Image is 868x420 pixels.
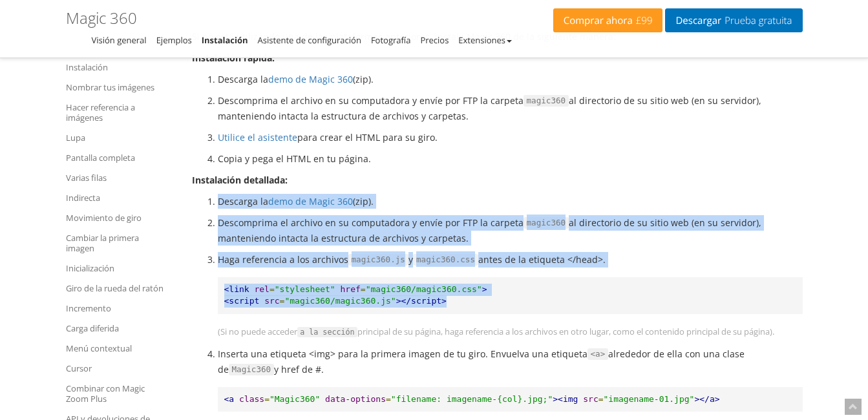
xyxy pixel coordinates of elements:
a: Instalación [66,59,176,75]
span: "magic360/magic360.js" [284,296,396,306]
span: href [341,284,361,294]
a: Varias filas [66,170,176,185]
span: rel [254,284,269,294]
a: Indirecta [66,190,176,205]
li: Descomprima el archivo en su computadora y envíe por FTP la carpeta al directorio de su sitio web... [218,93,803,123]
font: Comprar ahora [564,14,633,27]
span: "imagename-01.jpg" [604,394,695,404]
span: = [264,394,270,404]
strong: Instalación rápida: [192,52,275,64]
span: = [280,296,285,306]
span: magic360.js [348,254,408,266]
span: Magic360 [229,364,275,375]
a: Hacer referencia a imágenes [66,100,176,125]
a: Extensiones [458,34,512,46]
span: magic360 [524,217,569,229]
span: (Si no puede acceder principal de su página, haga referencia a los archivos en otro lugar, como e... [218,326,775,337]
span: "Magic360" [270,394,320,404]
font: Extensiones [458,34,505,46]
span: = [361,284,366,294]
a: Combinar con Magic Zoom Plus [66,381,176,406]
a: Lupa [66,130,176,145]
p: Haga referencia a los archivos y antes de la etiqueta </head>. [218,252,803,268]
span: = [270,284,275,294]
a: demo de Magic 360 [268,195,353,207]
a: Visión general [92,34,147,46]
a: Nombrar tus imágenes [66,79,176,95]
li: para crear el HTML para su giro. [218,130,803,145]
li: Descarga la (zip). [218,72,803,87]
span: "stylesheet" [275,284,335,294]
a: Giro de la rueda del ratón [66,280,176,296]
span: = [386,394,391,404]
strong: Instalación detallada: [192,174,288,186]
font: Magic 360 [66,7,137,28]
li: Inserta una etiqueta <img> para la primera imagen de tu giro. Envuelva una etiqueta alrededor de ... [218,346,803,377]
span: ></script> [396,296,447,306]
a: Precios [420,34,449,46]
span: src [583,394,598,404]
a: Fotografía [371,34,410,46]
span: > [482,284,487,294]
a: Inicialización [66,260,176,276]
span: = [598,394,604,404]
a: Cursor [66,361,176,376]
a: Pantalla completa [66,150,176,165]
a: Incremento [66,300,176,316]
a: Menú contextual [66,341,176,356]
span: ><img [553,394,578,404]
span: <a [224,394,235,404]
span: <a> [587,348,609,360]
span: ></a> [694,394,719,404]
a: Comprar ahora£99 [553,8,663,32]
a: Movimiento de giro [66,210,176,226]
span: £99 [633,16,653,26]
span: a la sección [297,327,358,337]
a: DescargarPrueba gratuita [665,8,802,32]
span: magic360 [524,95,569,107]
a: Utilice el asistente [218,131,297,143]
span: data-options [325,394,386,404]
span: Prueba gratuita [721,16,792,26]
span: <link [224,284,249,294]
span: "magic360/magic360.css" [366,284,482,294]
a: Asistente de configuración [258,34,361,46]
span: <script [224,296,260,306]
li: Descarga la (zip). [218,194,803,209]
span: "filename: imagename-{col}.jpg;" [391,394,553,404]
a: Cambiar la primera imagen [66,230,176,256]
span: src [264,296,279,306]
span: class [239,394,264,404]
a: Ejemplos [156,34,192,46]
li: Copia y pega el HTML en tu página. [218,151,803,166]
li: Descomprima el archivo en su computadora y envíe por FTP la carpeta al directorio de su sitio web... [218,215,803,246]
span: magic360.css [413,254,478,266]
a: Carga diferida [66,320,176,336]
font: Descargar [675,14,721,27]
a: Instalación [202,34,248,46]
a: demo de Magic 360 [268,73,353,85]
